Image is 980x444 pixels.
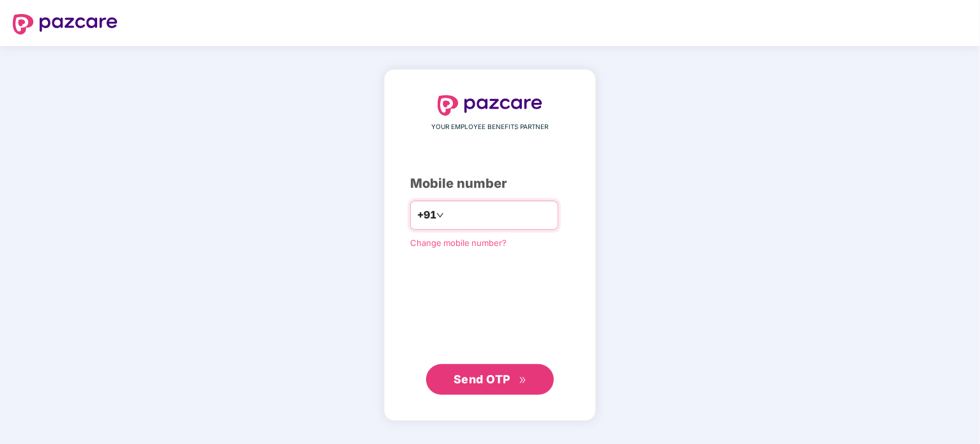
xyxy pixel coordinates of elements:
[426,364,554,395] button: Send OTPdouble-right
[417,207,436,223] span: +91
[410,238,507,248] a: Change mobile number?
[438,95,542,116] img: logo
[410,174,570,194] div: Mobile number
[13,14,118,34] img: logo
[454,372,510,386] span: Send OTP
[436,211,444,219] span: down
[519,376,527,385] span: double-right
[432,122,549,132] span: YOUR EMPLOYEE BENEFITS PARTNER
